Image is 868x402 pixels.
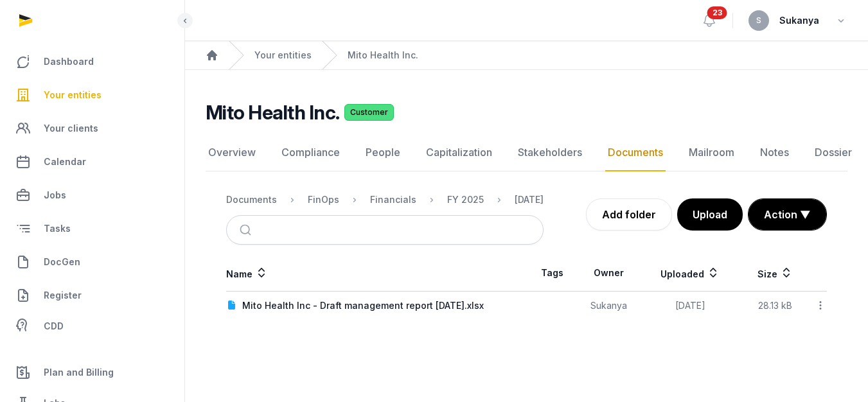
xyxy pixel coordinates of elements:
[206,134,258,171] a: Overview
[686,134,737,171] a: Mailroom
[586,198,672,231] a: Add folder
[578,255,639,292] th: Owner
[44,154,86,170] span: Calendar
[423,134,495,171] a: Capitalization
[578,292,639,320] td: Sukanya
[707,6,727,19] span: 23
[44,254,80,270] span: DocGen
[10,80,174,110] a: Your entities
[675,300,705,311] span: [DATE]
[308,193,339,206] div: FinOps
[10,280,174,311] a: Register
[10,46,174,77] a: Dashboard
[44,121,98,136] span: Your clients
[279,134,342,171] a: Compliance
[677,198,743,231] button: Upload
[242,299,484,312] div: Mito Health Inc - Draft management report [DATE].xlsx
[44,188,66,203] span: Jobs
[254,49,312,62] a: Your entities
[757,134,792,171] a: Notes
[741,292,810,320] td: 28.13 kB
[10,213,174,244] a: Tasks
[226,184,544,215] nav: Breadcrumb
[44,288,82,303] span: Register
[227,301,237,311] img: document.svg
[226,255,527,292] th: Name
[348,49,418,62] a: Mito Health Inc.
[185,41,868,70] nav: Breadcrumb
[344,104,394,121] span: Customer
[640,255,741,292] th: Uploaded
[779,13,819,28] span: Sukanya
[44,365,114,380] span: Plan and Billing
[10,247,174,277] a: DocGen
[44,319,64,334] span: CDD
[44,87,102,103] span: Your entities
[741,255,810,292] th: Size
[527,255,578,292] th: Tags
[206,101,339,124] h2: Mito Health Inc.
[10,180,174,211] a: Jobs
[515,193,544,206] div: [DATE]
[44,54,94,69] span: Dashboard
[206,134,847,171] nav: Tabs
[748,10,769,31] button: S
[44,221,71,236] span: Tasks
[605,134,666,171] a: Documents
[10,313,174,339] a: CDD
[10,146,174,177] a: Calendar
[10,357,174,388] a: Plan and Billing
[515,134,585,171] a: Stakeholders
[363,134,403,171] a: People
[370,193,416,206] div: Financials
[226,193,277,206] div: Documents
[812,134,855,171] a: Dossier
[447,193,484,206] div: FY 2025
[232,216,262,244] button: Submit
[10,113,174,144] a: Your clients
[748,199,826,230] button: Action ▼
[756,17,761,24] span: S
